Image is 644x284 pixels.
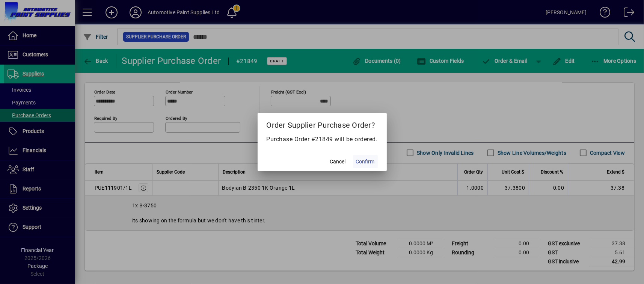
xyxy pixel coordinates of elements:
span: Confirm [356,158,375,166]
span: Cancel [330,158,346,166]
h2: Order Supplier Purchase Order? [258,113,387,134]
p: Purchase Order #21849 will be ordered. [267,135,378,144]
button: Cancel [326,155,350,168]
button: Confirm [353,155,378,168]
